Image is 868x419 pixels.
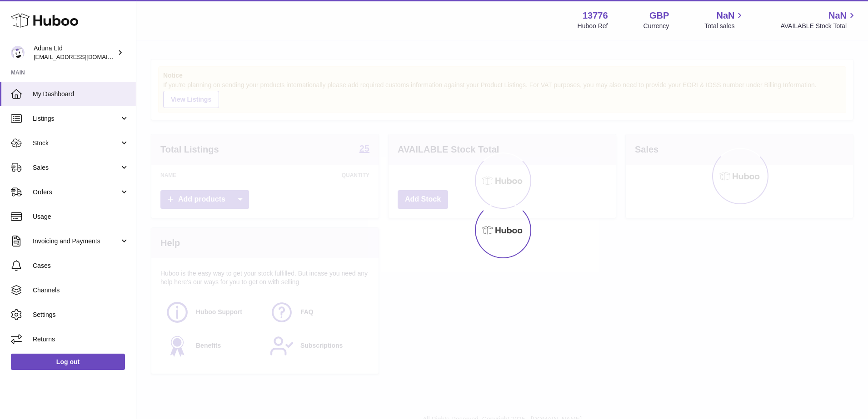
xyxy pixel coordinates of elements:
span: Orders [33,188,120,197]
strong: 13776 [583,10,608,22]
div: Huboo Ref [578,22,608,30]
span: NaN [716,10,734,22]
span: Total sales [704,22,745,30]
span: [EMAIL_ADDRESS][DOMAIN_NAME] [34,53,134,60]
span: Cases [33,261,129,270]
span: Stock [33,139,120,148]
strong: GBP [649,10,669,22]
span: My Dashboard [33,90,129,99]
span: AVAILABLE Stock Total [780,22,857,30]
span: Settings [33,311,129,319]
span: Invoicing and Payments [33,237,120,246]
a: Log out [11,354,125,370]
span: NaN [828,10,847,22]
img: internalAdmin-13776@internal.huboo.com [11,46,25,59]
span: Usage [33,212,129,221]
span: Sales [33,163,120,172]
span: Listings [33,114,120,123]
div: Aduna Ltd [34,44,115,61]
div: Currency [644,22,669,30]
a: NaN AVAILABLE Stock Total [780,10,857,30]
span: Returns [33,335,129,344]
span: Channels [33,286,129,295]
a: NaN Total sales [704,10,745,30]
